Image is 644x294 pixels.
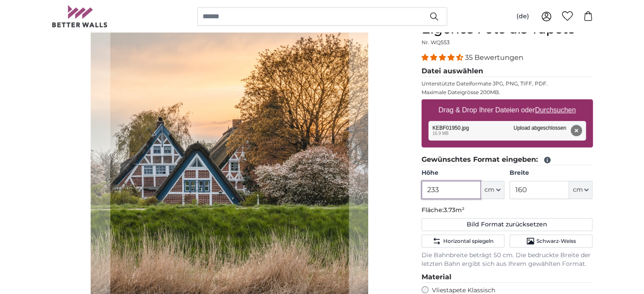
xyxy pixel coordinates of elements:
[422,206,593,215] p: Fläche:
[422,66,593,77] legend: Datei auswählen
[422,89,593,96] p: Maximale Dateigrösse 200MB.
[422,235,504,248] button: Horizontal spiegeln
[444,206,464,214] span: 3.73m²
[481,181,504,199] button: cm
[569,181,592,199] button: cm
[422,154,593,165] legend: Gewünschtes Format eingeben:
[52,5,108,27] img: Betterwalls
[572,186,582,194] span: cm
[422,80,593,87] p: Unterstützte Dateiformate JPG, PNG, TIFF, PDF.
[510,169,592,177] label: Breite
[443,238,493,245] span: Horizontal spiegeln
[510,9,536,24] button: (de)
[510,235,592,248] button: Schwarz-Weiss
[422,251,593,268] p: Die Bahnbreite beträgt 50 cm. Die bedruckte Breite der letzten Bahn ergibt sich aus Ihrem gewählt...
[422,272,593,283] legend: Material
[422,218,593,231] button: Bild Format zurücksetzen
[536,238,576,245] span: Schwarz-Weiss
[484,186,494,194] span: cm
[422,53,465,62] span: 4.34 stars
[435,101,579,119] label: Drag & Drop Ihrer Dateien oder
[535,106,575,114] u: Durchsuchen
[422,169,504,177] label: Höhe
[465,53,523,62] span: 35 Bewertungen
[422,39,450,46] span: Nr. WQ553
